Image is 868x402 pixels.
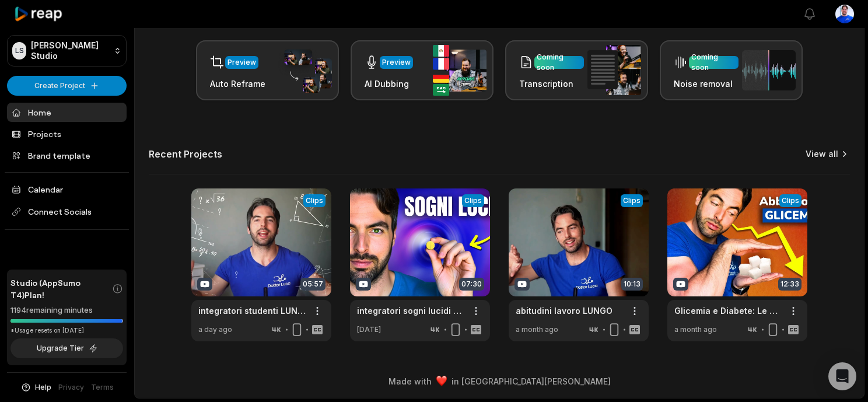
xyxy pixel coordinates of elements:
[278,48,332,93] img: auto_reframe.png
[7,103,127,122] a: Home
[691,52,736,73] div: Coming soon
[828,362,856,390] div: Open Intercom Messenger
[20,382,51,393] button: Help
[7,76,127,96] button: Create Project
[35,382,51,393] span: Help
[31,40,109,61] p: [PERSON_NAME] Studio
[210,78,265,90] h3: Auto Reframe
[10,338,123,358] button: Upgrade Tier
[7,180,127,199] a: Calendar
[228,57,256,68] div: Preview
[674,305,782,317] a: Glicemia e Diabete: Le 3 Azioni Che Devi Iniziare DA SUBITO Per Prevenirlo.
[537,52,582,73] div: Coming soon
[7,201,127,222] span: Connect Socials
[10,305,123,316] div: 1194 remaining minutes
[587,45,641,95] img: transcription.png
[357,305,464,317] a: integratori sogni lucidi LUNGO
[91,382,114,393] a: Terms
[806,148,838,160] a: View all
[10,277,112,301] span: Studio (AppSumo T4) Plan!
[7,146,127,165] a: Brand template
[12,42,26,60] div: LS
[436,376,447,386] img: heart emoji
[7,124,127,144] a: Projects
[365,78,413,90] h3: AI Dubbing
[674,78,738,90] h3: Noise removal
[742,50,796,90] img: noise_removal.png
[58,382,84,393] a: Privacy
[519,78,584,90] h3: Transcription
[382,57,411,68] div: Preview
[516,305,612,317] a: abitudini lavoro LUNGO
[149,148,222,160] h2: Recent Projects
[198,305,306,317] a: integratori studenti LUNGO
[145,375,853,387] div: Made with in [GEOGRAPHIC_DATA][PERSON_NAME]
[433,45,487,96] img: ai_dubbing.png
[10,326,123,335] div: *Usage resets on [DATE]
